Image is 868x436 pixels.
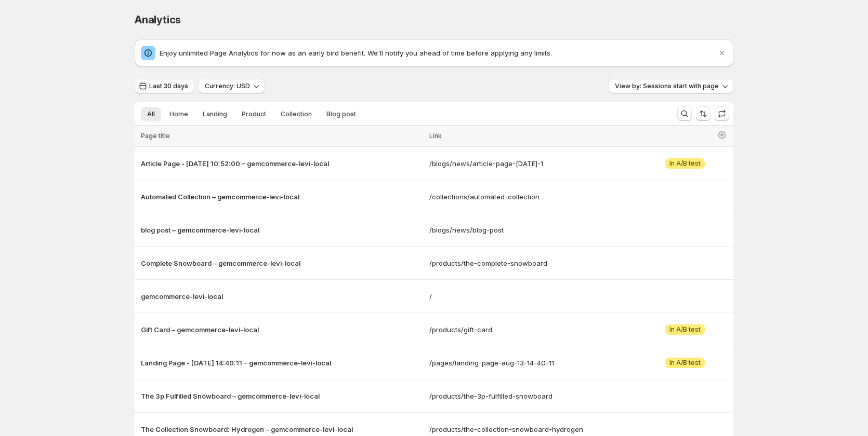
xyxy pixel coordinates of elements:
button: Gift Card – gemcommerce-levi-local [141,324,423,335]
span: All [147,110,155,118]
button: Last 30 days [135,79,194,93]
span: In A/B test [669,359,701,367]
p: Enjoy unlimited Page Analytics for now as an early bird benefit. We'll notify you ahead of time b... [160,48,717,58]
button: Sort the results [696,106,711,121]
span: Collection [281,110,312,118]
span: Home [169,110,188,118]
span: Link [429,132,442,140]
a: /blogs/news/article-page-[DATE]-1 [429,158,637,169]
span: Currency: USD [205,82,250,90]
span: Analytics [135,13,181,26]
a: /collections/automated-collection [429,192,637,202]
span: Landing [203,110,227,118]
button: The 3p Fulfilled Snowboard – gemcommerce-levi-local [141,391,423,401]
span: View by: Sessions start with page [615,82,719,90]
button: gemcommerce-levi-local [141,291,423,302]
span: In A/B test [669,159,701,168]
button: Landing Page - [DATE] 14:40:11 – gemcommerce-levi-local [141,358,423,368]
span: Product [242,110,266,118]
a: /pages/landing-page-aug-13-14-40-11 [429,358,637,368]
button: View by: Sessions start with page [609,79,733,93]
button: Automated Collection – gemcommerce-levi-local [141,192,423,202]
button: blog post – gemcommerce-levi-local [141,225,423,235]
a: /products/the-3p-fulfilled-snowboard [429,391,637,401]
button: Article Page - [DATE] 10:52:00 – gemcommerce-levi-local [141,158,423,169]
button: Dismiss notification [715,46,729,60]
button: Search and filter results [677,106,692,121]
a: / [429,291,637,302]
button: The Collection Snowboard: Hydrogen – gemcommerce-levi-local [141,424,423,434]
span: Page title [141,132,170,140]
button: Currency: USD [199,79,265,93]
span: Last 30 days [149,82,188,90]
a: /blogs/news/blog-post [429,225,637,235]
button: Complete Snowboard – gemcommerce-levi-local [141,258,423,268]
a: /products/the-collection-snowboard-hydrogen [429,424,637,434]
span: Blog post [326,110,356,118]
span: In A/B test [669,325,701,334]
a: /products/gift-card [429,324,637,335]
a: /products/the-complete-snowboard [429,258,637,268]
